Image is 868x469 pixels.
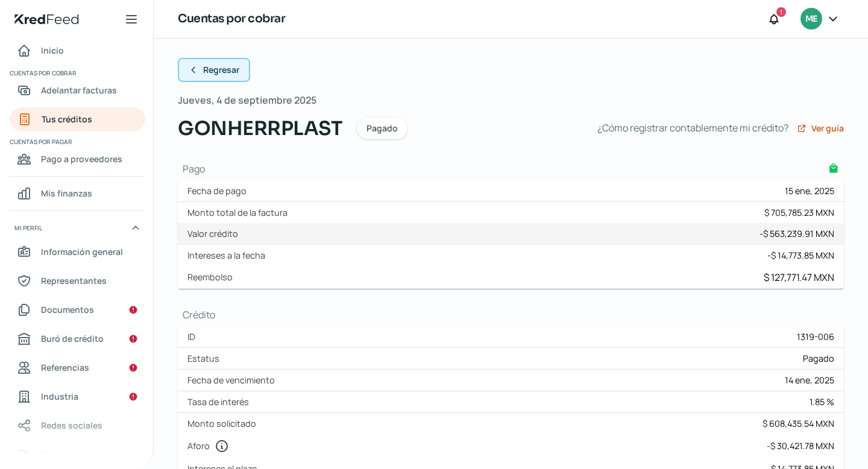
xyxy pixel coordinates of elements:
span: Regresar [203,66,239,74]
span: Buró de crédito [41,331,104,346]
span: Mi perfil [14,222,42,233]
span: Cuentas por cobrar [10,68,143,78]
label: Valor crédito [187,228,243,239]
span: ME [805,12,817,27]
div: $ 127,771.47 MXN [764,271,834,284]
h1: Crédito [178,308,844,321]
span: Referencias [41,360,89,375]
label: Monto total de la factura [187,207,292,218]
span: Cuentas por pagar [10,136,143,147]
span: Inicio [41,43,64,58]
span: ¿Cómo registrar contablemente mi crédito? [597,119,788,137]
span: 1 [780,7,782,17]
label: Tasa de interés [187,396,254,408]
label: ID [187,331,200,342]
label: Fecha de vencimiento [187,374,280,386]
div: - $ 563,239.91 MXN [759,228,834,239]
a: Tus créditos [10,107,145,131]
div: 1.85 % [810,396,834,408]
div: 15 ene, 2025 [785,185,834,197]
a: Inicio [10,39,145,63]
a: Colateral [10,442,145,467]
button: Regresar [178,58,250,82]
span: Ver guía [811,124,844,133]
label: Estatus [187,353,224,364]
div: 14 ene, 2025 [785,374,834,386]
label: Intereses a la fecha [187,250,270,261]
div: - $ 14,773.85 MXN [767,250,834,261]
a: Buró de crédito [10,327,145,351]
a: Representantes [10,269,145,293]
label: Reembolso [187,271,237,283]
span: Tus créditos [42,112,92,127]
span: Pagado [803,353,834,364]
a: Industria [10,385,145,409]
label: Fecha de pago [187,185,251,197]
a: Mis finanzas [10,181,145,206]
span: GONHERRPLAST [178,114,342,143]
span: Documentos [41,302,94,317]
span: Jueves, 4 de septiembre 2025 [178,92,316,109]
span: Información general [41,244,123,259]
span: Colateral [41,447,78,462]
div: $ 705,785.23 MXN [764,207,834,218]
span: Mis finanzas [41,186,92,201]
label: Aforo [187,439,234,453]
div: $ 608,435.54 MXN [763,418,834,429]
i: local_mall [828,163,839,174]
span: Pago a proveedores [41,151,122,166]
span: Redes sociales [41,418,102,433]
a: Información general [10,240,145,264]
span: Industria [41,389,78,404]
span: Adelantar facturas [41,83,117,98]
a: Pago a proveedores [10,147,145,171]
label: Monto solicitado [187,418,261,429]
div: 1319-006 [797,331,834,342]
h1: Cuentas por cobrar [178,10,285,28]
a: Ver guía [797,124,844,133]
a: Adelantar facturas [10,78,145,102]
h1: Pago [178,162,844,175]
span: Representantes [41,273,107,288]
a: Referencias [10,356,145,380]
span: Pagado [366,124,398,133]
a: Redes sociales [10,414,145,438]
a: Documentos [10,298,145,322]
div: - $ 30,421.78 MXN [767,440,834,452]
